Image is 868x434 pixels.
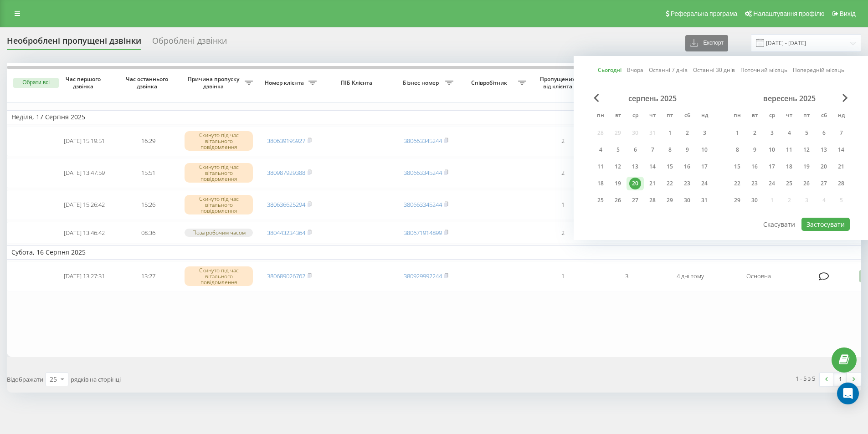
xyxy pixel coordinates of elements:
[612,178,624,189] div: 19
[749,178,760,189] div: 23
[749,144,760,156] div: 9
[729,94,850,103] div: вересень 2025
[781,126,798,140] div: чт 4 вер 2025 р.
[749,161,760,173] div: 16
[52,222,116,244] td: [DATE] 13:46:42
[749,127,760,139] div: 2
[783,178,795,189] div: 25
[609,160,627,174] div: вт 12 серп 2025 р.
[748,109,761,123] abbr: вівторок
[594,109,607,123] abbr: понеділок
[678,143,696,157] div: сб 9 серп 2025 р.
[185,163,253,183] div: Скинуто під час вітального повідомлення
[815,160,832,174] div: сб 20 вер 2025 р.
[731,161,743,173] div: 15
[818,178,830,189] div: 27
[698,109,711,123] abbr: неділя
[766,144,778,156] div: 10
[781,160,798,174] div: чт 18 вер 2025 р.
[783,127,795,139] div: 4
[835,178,847,189] div: 28
[798,126,815,140] div: пт 5 вер 2025 р.
[729,177,746,190] div: пн 22 вер 2025 р.
[758,218,800,231] button: Скасувати
[185,76,245,90] span: Причина пропуску дзвінка
[680,109,694,123] abbr: субота
[595,261,658,291] td: 3
[404,168,442,177] a: 380663345244
[693,66,735,74] a: Останні 30 днів
[783,144,795,156] div: 11
[782,109,796,123] abbr: четвер
[801,127,812,139] div: 5
[729,143,746,157] div: пн 8 вер 2025 р.
[833,373,847,386] a: 1
[818,161,830,173] div: 20
[765,109,779,123] abbr: середа
[699,127,710,139] div: 3
[152,36,227,50] div: Оброблені дзвінки
[649,66,688,74] a: Останні 7 днів
[661,160,678,174] div: пт 15 серп 2025 р.
[262,79,308,87] span: Номер клієнта
[815,177,832,190] div: сб 27 вер 2025 р.
[746,160,763,174] div: вт 16 вер 2025 р.
[267,200,305,209] a: 380636625294
[592,177,609,190] div: пн 18 серп 2025 р.
[13,78,59,88] button: Обрати всі
[658,261,722,291] td: 4 дні тому
[678,194,696,207] div: сб 30 серп 2025 р.
[627,194,644,207] div: ср 27 серп 2025 р.
[678,126,696,140] div: сб 2 серп 2025 р.
[729,160,746,174] div: пн 15 вер 2025 р.
[629,144,641,156] div: 6
[766,161,778,173] div: 17
[627,66,643,74] a: Вчора
[763,126,781,140] div: ср 3 вер 2025 р.
[404,200,442,209] a: 380663345244
[646,109,659,123] abbr: четвер
[671,10,738,17] span: Реферальна програма
[763,143,781,157] div: ср 10 вер 2025 р.
[185,229,253,236] div: Поза робочим часом
[647,194,658,206] div: 28
[696,126,713,140] div: нд 3 серп 2025 р.
[781,143,798,157] div: чт 11 вер 2025 р.
[595,161,606,173] div: 11
[798,177,815,190] div: пт 26 вер 2025 р.
[123,76,173,90] span: Час останнього дзвінка
[592,160,609,174] div: пн 11 серп 2025 р.
[52,261,116,291] td: [DATE] 13:27:31
[731,194,743,206] div: 29
[329,79,386,87] span: ПІБ Клієнта
[699,194,710,206] div: 31
[730,109,744,123] abbr: понеділок
[835,127,847,139] div: 7
[696,194,713,207] div: нд 31 серп 2025 р.
[661,194,678,207] div: пт 29 серп 2025 р.
[7,375,43,383] span: Відображати
[267,168,305,177] a: 380987929388
[404,137,442,145] a: 380663345244
[815,126,832,140] div: сб 6 вер 2025 р.
[185,131,253,151] div: Скинуто під час вітального повідомлення
[52,190,116,220] td: [DATE] 15:26:42
[185,266,253,286] div: Скинуто під час вітального повідомлення
[629,178,641,189] div: 20
[840,10,856,17] span: Вихід
[793,66,844,74] a: Попередній місяць
[696,177,713,190] div: нд 24 серп 2025 р.
[267,137,305,145] a: 380639195927
[832,143,850,157] div: нд 14 вер 2025 р.
[681,127,693,139] div: 2
[818,127,830,139] div: 6
[685,35,728,51] button: Експорт
[763,177,781,190] div: ср 24 вер 2025 р.
[535,76,582,90] span: Пропущених від клієнта
[627,160,644,174] div: ср 13 серп 2025 р.
[722,261,795,291] td: Основна
[681,144,693,156] div: 9
[681,161,693,173] div: 16
[800,109,813,123] abbr: п’ятниця
[731,178,743,189] div: 22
